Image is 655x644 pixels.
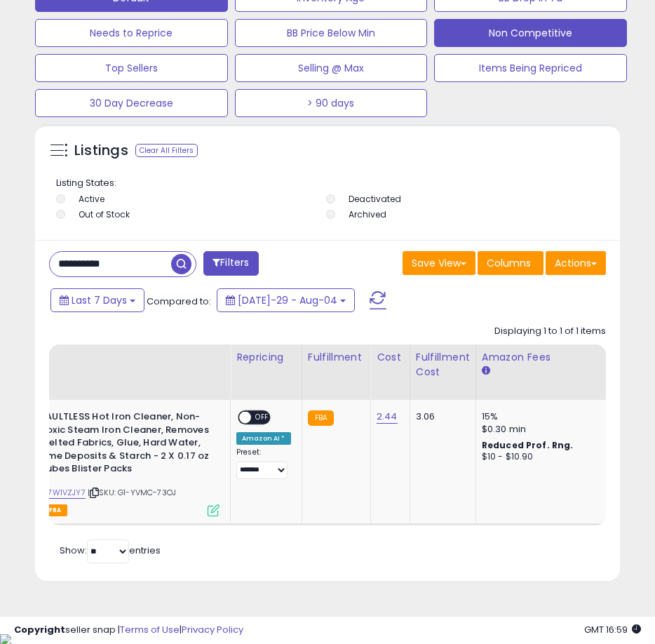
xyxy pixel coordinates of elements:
[308,410,334,426] small: FBA
[434,54,627,82] button: Items Being Repriced
[74,141,128,161] h5: Listings
[35,54,228,82] button: Top Sellers
[238,293,337,307] span: [DATE]-29 - Aug-04
[41,410,211,479] b: FAULTLESS Hot Iron Cleaner, Non-Toxic Steam Iron Cleaner, Removes Melted Fabrics, Glue, Hard Wate...
[416,350,470,380] div: Fulfillment Cost
[56,177,602,190] p: Listing States:
[482,451,598,463] div: $10 - $10.90
[377,410,398,424] a: 2.44
[236,448,291,479] div: Preset:
[482,439,574,451] b: Reduced Prof. Rng.
[403,251,475,275] button: Save View
[38,487,86,499] a: B07W1VZJY7
[60,544,161,557] span: Show: entries
[72,293,127,307] span: Last 7 Days
[416,410,465,423] div: 3.06
[482,350,603,365] div: Amazon Fees
[88,487,176,498] span: | SKU: G1-YVMC-73OJ
[478,251,543,275] button: Columns
[235,89,428,117] button: > 90 days
[14,623,65,636] strong: Copyright
[43,504,67,516] span: FBA
[6,350,224,365] div: Title
[147,295,211,308] span: Compared to:
[50,288,144,312] button: Last 7 Days
[14,624,243,637] div: seller snap | |
[182,623,243,636] a: Privacy Policy
[35,89,228,117] button: 30 Day Decrease
[217,288,355,312] button: [DATE]-29 - Aug-04
[79,208,130,220] label: Out of Stock
[235,19,428,47] button: BB Price Below Min
[546,251,606,275] button: Actions
[349,193,401,205] label: Deactivated
[35,19,228,47] button: Needs to Reprice
[203,251,258,276] button: Filters
[434,19,627,47] button: Non Competitive
[251,412,274,424] span: OFF
[235,54,428,82] button: Selling @ Max
[308,350,365,365] div: Fulfillment
[236,350,296,365] div: Repricing
[79,193,104,205] label: Active
[377,350,404,365] div: Cost
[487,256,531,270] span: Columns
[236,432,291,445] div: Amazon AI *
[494,325,606,338] div: Displaying 1 to 1 of 1 items
[120,623,180,636] a: Terms of Use
[482,365,490,377] small: Amazon Fees.
[482,423,598,436] div: $0.30 min
[135,144,198,157] div: Clear All Filters
[349,208,386,220] label: Archived
[482,410,598,423] div: 15%
[584,623,641,636] span: 2025-08-12 16:59 GMT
